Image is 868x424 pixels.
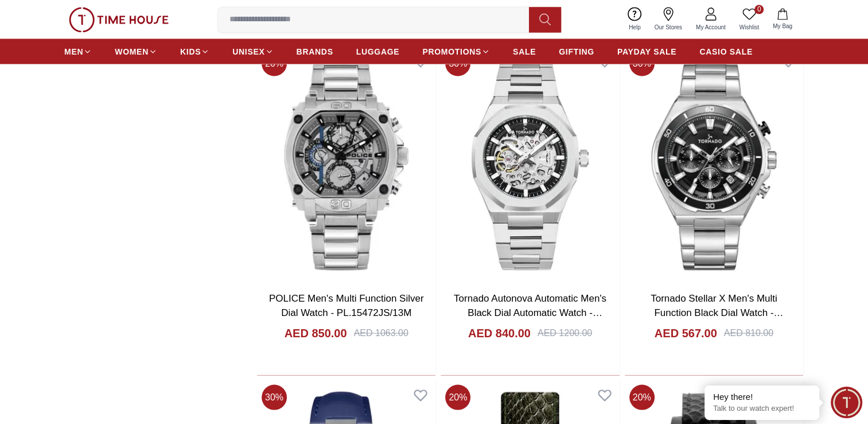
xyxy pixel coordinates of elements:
[232,45,264,57] span: UNISEX
[699,45,753,57] span: CASIO SALE
[180,41,209,61] a: KIDS
[468,325,531,341] h4: AED 840.00
[356,45,400,57] span: LUGGAGE
[513,41,536,61] a: SALE
[354,326,408,340] div: AED 1063.00
[513,45,536,57] span: SALE
[64,45,83,57] span: MEN
[655,325,717,341] h4: AED 567.00
[651,292,783,333] a: Tornado Stellar X Men's Multi Function Black Dial Watch - T24104-SBSB
[445,384,470,410] span: 20 %
[622,5,648,34] a: Help
[629,384,655,410] span: 20 %
[269,292,424,318] a: POLICE Men's Multi Function Silver Dial Watch - PL.15472JS/13M
[422,41,490,61] a: PROMOTIONS
[69,7,169,32] img: ...
[713,404,811,414] p: Talk to our watch expert!
[422,45,481,57] span: PROMOTIONS
[441,46,619,282] img: Tornado Autonova Automatic Men's Black Dial Automatic Watch - T24303-SBSB
[650,23,687,32] span: Our Stores
[454,292,606,333] a: Tornado Autonova Automatic Men's Black Dial Automatic Watch - T24303-SBSB
[115,45,149,57] span: WOMEN
[617,45,676,57] span: PAYDAY SALE
[64,41,92,61] a: MEN
[831,387,862,418] div: Chat Widget
[733,5,766,34] a: 0Wishlist
[356,41,400,61] a: LUGGAGE
[617,41,676,61] a: PAYDAY SALE
[297,45,333,57] span: BRANDS
[297,41,333,61] a: BRANDS
[232,41,273,61] a: UNISEX
[180,45,201,57] span: KIDS
[699,41,753,61] a: CASIO SALE
[115,41,157,61] a: WOMEN
[768,22,797,30] span: My Bag
[559,41,594,61] a: GIFTING
[724,326,773,340] div: AED 810.00
[262,384,287,410] span: 30 %
[648,5,689,34] a: Our Stores
[257,46,435,282] img: POLICE Men's Multi Function Silver Dial Watch - PL.15472JS/13M
[285,325,347,341] h4: AED 850.00
[766,6,799,33] button: My Bag
[691,23,730,32] span: My Account
[559,45,594,57] span: GIFTING
[625,46,803,282] img: Tornado Stellar X Men's Multi Function Black Dial Watch - T24104-SBSB
[624,23,645,32] span: Help
[754,5,764,14] span: 0
[713,391,811,403] div: Hey there!
[538,326,592,340] div: AED 1200.00
[735,23,764,32] span: Wishlist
